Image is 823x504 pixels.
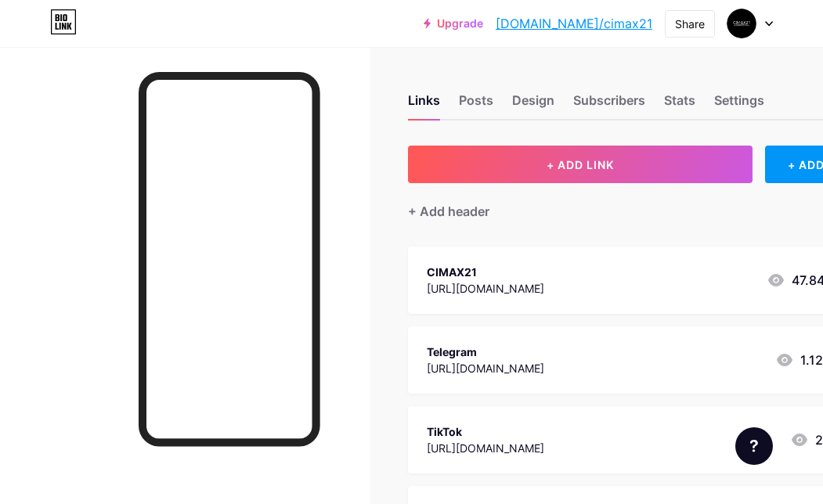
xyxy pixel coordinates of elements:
div: Stats [664,91,695,119]
a: Upgrade [424,17,483,30]
button: + ADD LINK [408,146,753,183]
div: [URL][DOMAIN_NAME] [427,440,544,456]
div: + Add header [408,202,489,221]
div: Design [512,91,554,119]
div: Share [675,16,705,32]
img: cimax21 [727,9,756,38]
div: Posts [459,91,493,119]
a: [DOMAIN_NAME]/cimax21 [496,14,652,33]
span: + ADD LINK [547,158,614,171]
div: Telegram [427,344,544,360]
div: [URL][DOMAIN_NAME] [427,360,544,376]
div: TikTok [427,423,544,440]
div: Subscribers [573,91,645,119]
div: Settings [714,91,764,119]
div: [URL][DOMAIN_NAME] [427,280,544,297]
div: CIMAX21 [427,264,544,280]
div: Links [408,91,440,119]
